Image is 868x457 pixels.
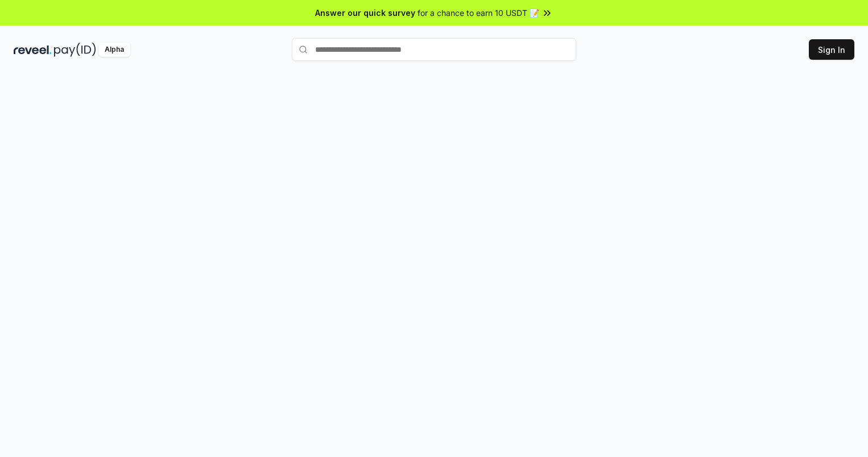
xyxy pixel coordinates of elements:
div: Alpha [98,43,130,57]
img: pay_id [54,43,96,57]
img: reveel_dark [14,43,52,57]
button: Sign In [809,39,854,60]
span: Answer our quick survey [315,7,415,19]
span: for a chance to earn 10 USDT 📝 [418,7,539,19]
